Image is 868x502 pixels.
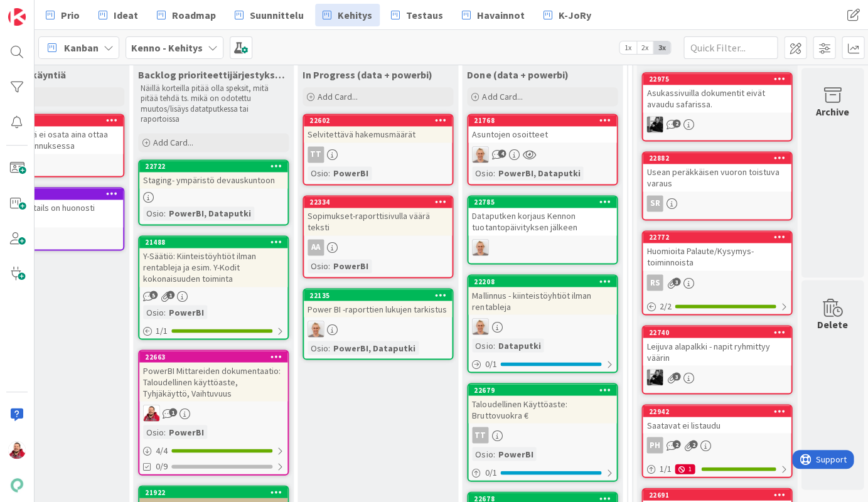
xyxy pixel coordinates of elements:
[156,459,168,473] span: 0/9
[304,208,452,235] div: Sopimukset-raporttisivulla väärä teksti
[672,119,680,127] span: 2
[468,115,616,142] div: 21768Asuntojen osoitteet
[646,437,663,453] div: PH
[467,68,568,81] span: Done (data + powerbi)
[467,114,618,185] a: 21768Asuntojen osoitteetPMOsio:PowerBI, Dataputki
[164,305,166,319] span: :
[495,166,583,180] div: PowerBI, Dataputki
[250,8,304,23] span: Suunnittelu
[308,166,328,180] div: Osio
[472,427,488,443] div: TT
[477,8,525,23] span: Havainnot
[641,404,792,478] a: 22942Saatavat ei listauduPH1/11
[643,326,791,338] div: 22740
[139,486,287,498] div: 21922
[304,301,452,317] div: Power BI -raporttien lukujen tarkistus
[149,4,223,26] a: Roadmap
[304,146,452,163] div: TT
[166,206,254,220] div: PowerBI, Dataputki
[643,232,791,243] div: 22772
[641,230,792,315] a: 22772Huomioita Palaute/Kysymys-toiminnoistaRS2/2
[468,196,616,235] div: 22785Dataputken korjaus Kennon tuotantopäivityksen jälkeen
[643,338,791,365] div: Leijuva alapalkki - napit ryhmittyy väärin
[139,405,287,421] div: JS
[672,372,680,380] span: 3
[145,488,287,496] div: 21922
[303,114,453,185] a: 22602Selvitettävä hakemusmäärätTTOsio:PowerBI
[643,274,791,291] div: RS
[643,73,791,112] div: 22975Asukassivuilla dokumentit eivät avaudu safarissa.
[328,166,330,180] span: :
[141,83,286,124] p: Näillä korteilla pitää olla speksit, mitä pitää tehdä ts. mikä on odotettu muutos/lisäys datatput...
[643,73,791,85] div: 22975
[308,341,328,355] div: Osio
[468,146,616,163] div: PM
[304,115,452,142] div: 22602Selvitettävä hakemusmäärät
[304,239,452,255] div: AA
[493,166,495,180] span: :
[468,384,616,395] div: 22679
[468,115,616,126] div: 21768
[304,289,452,317] div: 22135Power BI -raporttien lukujen tarkistus
[468,395,616,423] div: Taloudellinen Käyttöaste: Bruttovuokra €
[643,164,791,191] div: Usean peräkkäisen vuoron toistuva varaus
[468,464,616,480] div: 0/1
[156,444,168,457] span: 4 / 4
[139,442,287,458] div: 4/4
[454,4,532,26] a: Havainnot
[166,305,207,319] div: PowerBI
[636,41,653,54] span: 2x
[145,352,287,361] div: 22663
[139,237,287,287] div: 21488Y-Säätiö: Kiinteistöyhtiöt ilman rentableja ja esim. Y-Kodit kokonaisuuden toiminta
[643,85,791,112] div: Asukassivuilla dokumentit eivät avaudu safarissa.
[672,277,680,286] span: 3
[139,351,287,401] div: 22663PowerBI Mittareiden dokumentaatio: Taloudellinen käyttöaste, Tyhjäkäyttö, Vaihtuvuus
[648,233,791,242] div: 22772
[139,161,287,172] div: 22722
[138,350,289,475] a: 22663PowerBI Mittareiden dokumentaatio: Taloudellinen käyttöaste, Tyhjäkäyttö, VaihtuvuusJSOsio:P...
[64,40,99,55] span: Kanban
[498,149,506,158] span: 4
[8,476,26,494] img: avatar
[468,126,616,142] div: Asuntojen osoitteet
[648,407,791,415] div: 22942
[472,166,493,180] div: Osio
[816,104,849,119] div: Archive
[643,461,791,476] div: 1/11
[139,161,287,188] div: 22722Staging- ympäristö devauskuntoon
[303,195,453,278] a: 22334Sopimukset-raporttisivulla väärä tekstiAAOsio:PowerBI
[330,166,372,180] div: PowerBI
[114,8,138,23] span: Ideat
[38,4,87,26] a: Prio
[648,490,791,499] div: 22691
[468,196,616,208] div: 22785
[169,408,177,416] span: 1
[330,341,419,355] div: PowerBI, Dataputki
[648,328,791,336] div: 22740
[643,152,791,191] div: 22882Usean peräkkäisen vuoron toistuva varaus
[468,275,616,287] div: 22208
[139,237,287,248] div: 21488
[659,299,671,312] span: 2 / 2
[308,259,328,273] div: Osio
[683,36,778,59] input: Quick Filter...
[138,235,289,339] a: 21488Y-Säätiö: Kiinteistöyhtiöt ilman rentableja ja esim. Y-Kodit kokonaisuuden toimintaOsio:Powe...
[166,291,174,299] span: 1
[139,172,287,188] div: Staging- ympäristö devauskuntoon
[164,425,166,439] span: :
[485,466,496,479] span: 0 / 1
[309,116,452,125] div: 22602
[468,384,616,423] div: 22679Taloudellinen Käyttöaste: Bruttovuokra €
[143,405,159,421] img: JS
[138,159,289,225] a: 22722Staging- ympäristö devauskuntoonOsio:PowerBI, Dataputki
[468,208,616,235] div: Dataputken korjaus Kennon tuotantopäivityksen jälkeen
[153,137,193,148] span: Add Card...
[8,441,26,459] img: JS
[468,287,616,314] div: Mallinnus - kiinteistöyhtiöt ilman rentableja
[495,447,536,461] div: PowerBI
[643,232,791,270] div: 22772Huomioita Palaute/Kysymys-toiminnoista
[338,8,372,23] span: Kehitys
[143,305,164,319] div: Osio
[467,274,618,373] a: 22208Mallinnus - kiinteistöyhtiöt ilman rentablejaPMOsio:Dataputki0/1
[643,489,791,500] div: 22691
